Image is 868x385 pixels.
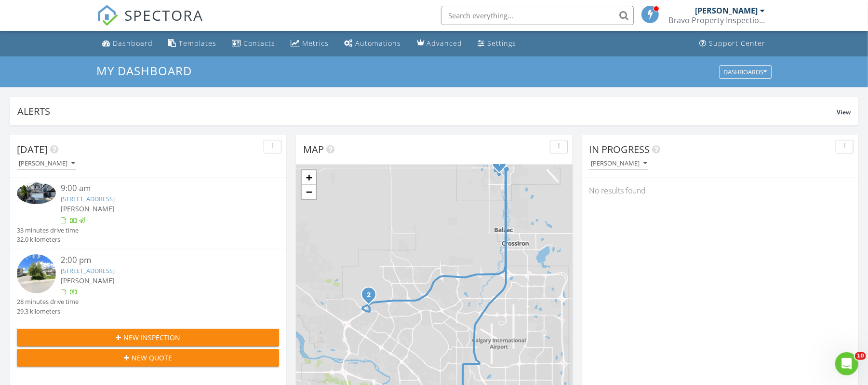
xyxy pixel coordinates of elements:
a: Automations (Basic) [341,35,405,53]
img: 9371483%2Fcover_photos%2F9anWUGSk12h7R97nvm9E%2Fsmall.jpg [17,182,56,204]
div: [PERSON_NAME] [695,6,758,15]
a: Zoom out [302,185,316,199]
a: Dashboard [99,35,157,53]
span: 10 [855,352,866,360]
div: 29.3 kilometers [17,307,79,316]
div: Contacts [244,39,276,48]
div: 9:00 am [61,182,257,194]
a: [STREET_ADDRESS] [61,266,115,275]
a: [STREET_ADDRESS] [61,194,115,203]
span: [DATE] [17,143,48,156]
a: Zoom in [302,170,316,185]
a: Advanced [413,35,467,53]
div: Bravo Property Inspections [669,15,765,25]
div: Settings [488,39,517,48]
a: SPECTORA [97,13,204,33]
div: Metrics [303,39,329,48]
div: Support Center [709,39,766,48]
div: [PERSON_NAME] [591,160,647,167]
a: Metrics [287,35,333,53]
div: 33 minutes drive time [17,226,79,235]
div: 111 Citadel Acres Close NW, Calgary, AB T3G 5A8 [369,294,374,300]
span: [PERSON_NAME] [61,276,115,285]
div: Templates [179,39,217,48]
button: New Quote [17,349,279,367]
div: Dashboards [724,69,767,75]
iframe: Intercom live chat [835,352,858,375]
i: 2 [367,292,371,299]
span: Map [303,143,324,156]
span: My Dashboard [97,63,192,79]
div: Advanced [427,39,463,48]
a: 2:00 pm [STREET_ADDRESS] [PERSON_NAME] 28 minutes drive time 29.3 kilometers [17,254,279,316]
div: 423 Morningside Way SW, Airdrie, AB T4B 3M5 [499,163,505,168]
span: In Progress [589,143,650,156]
button: [PERSON_NAME] [17,157,77,170]
span: View [837,108,851,116]
div: Alerts [17,105,837,118]
a: Templates [165,35,221,53]
button: New Inspection [17,329,279,346]
img: streetview [17,254,56,293]
div: No results found [582,178,858,204]
div: 2:00 pm [61,254,257,266]
div: [PERSON_NAME] [19,160,75,167]
span: SPECTORA [125,5,204,25]
input: Search everything... [441,6,634,25]
span: New Quote [132,353,172,363]
button: Dashboards [720,65,772,79]
div: Automations [356,39,401,48]
span: New Inspection [123,332,180,343]
a: Settings [474,35,521,53]
button: [PERSON_NAME] [589,157,649,170]
div: Dashboard [113,39,153,48]
span: [PERSON_NAME] [61,204,115,213]
img: The Best Home Inspection Software - Spectora [97,5,118,26]
div: 28 minutes drive time [17,297,79,306]
i: 1 [497,160,501,167]
div: 32.0 kilometers [17,235,79,244]
a: 9:00 am [STREET_ADDRESS] [PERSON_NAME] 33 minutes drive time 32.0 kilometers [17,182,279,244]
a: Support Center [696,35,770,53]
a: Contacts [228,35,280,53]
